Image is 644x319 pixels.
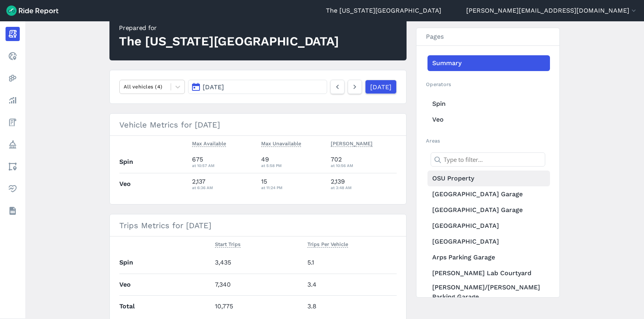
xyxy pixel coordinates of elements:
a: The [US_STATE][GEOGRAPHIC_DATA] [326,6,441,15]
h3: Pages [416,28,559,46]
a: [GEOGRAPHIC_DATA] Garage [427,186,550,202]
button: Trips Per Vehicle [307,240,348,249]
a: [PERSON_NAME] Lab Courtyard [427,265,550,281]
span: [PERSON_NAME] [331,139,373,147]
div: 702 [331,155,397,169]
div: Prepared for [119,23,339,33]
td: 10,775 [212,295,304,317]
a: OSU Property [427,171,550,186]
span: [DATE] [203,83,224,91]
button: Start Trips [215,240,241,249]
a: [GEOGRAPHIC_DATA] [427,234,550,250]
button: Max Available [192,139,226,148]
div: 2,137 [192,177,255,191]
a: [DATE] [365,80,397,94]
th: Spin [119,151,189,173]
a: Health [6,182,20,196]
a: Areas [6,159,20,174]
td: 3,435 [212,252,304,274]
div: at 11:24 PM [261,184,324,191]
h3: Vehicle Metrics for [DATE] [110,114,406,136]
div: at 5:58 PM [261,162,324,169]
a: Datasets [6,204,20,218]
div: The [US_STATE][GEOGRAPHIC_DATA] [119,33,339,50]
a: Spin [427,96,550,112]
div: at 6:36 AM [192,184,255,191]
a: [GEOGRAPHIC_DATA] Garage [427,202,550,218]
input: Type to filter... [431,152,545,167]
a: Summary [427,55,550,71]
button: [PERSON_NAME] [331,139,373,148]
h2: Operators [426,81,550,88]
span: Start Trips [215,240,241,248]
span: Max Unavailable [261,139,301,147]
div: 49 [261,155,324,169]
a: [GEOGRAPHIC_DATA] [427,218,550,234]
a: Veo [427,112,550,128]
td: 7,340 [212,274,304,295]
a: Policy [6,137,20,152]
div: 2,139 [331,177,397,191]
button: [PERSON_NAME][EMAIL_ADDRESS][DOMAIN_NAME] [466,6,638,15]
h2: Areas [426,137,550,144]
a: [PERSON_NAME]/[PERSON_NAME] Parking Garage [427,281,550,303]
a: Fees [6,115,20,129]
button: Max Unavailable [261,139,301,148]
span: Max Available [192,139,226,147]
div: 675 [192,155,255,169]
td: 5.1 [304,252,397,274]
a: Heatmaps [6,71,20,85]
div: at 10:57 AM [192,162,255,169]
a: Arps Parking Garage [427,250,550,265]
th: Spin [119,252,212,274]
button: [DATE] [188,80,327,94]
div: 15 [261,177,324,191]
div: at 10:56 AM [331,162,397,169]
img: Ride Report [6,6,58,16]
th: Veo [119,274,212,295]
a: Report [6,27,20,41]
th: Veo [119,173,189,195]
span: Trips Per Vehicle [307,240,348,248]
div: at 3:48 AM [331,184,397,191]
a: Analyze [6,93,20,107]
h3: Trips Metrics for [DATE] [110,214,406,236]
th: Total [119,295,212,317]
td: 3.4 [304,274,397,295]
a: Realtime [6,49,20,63]
td: 3.8 [304,295,397,317]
